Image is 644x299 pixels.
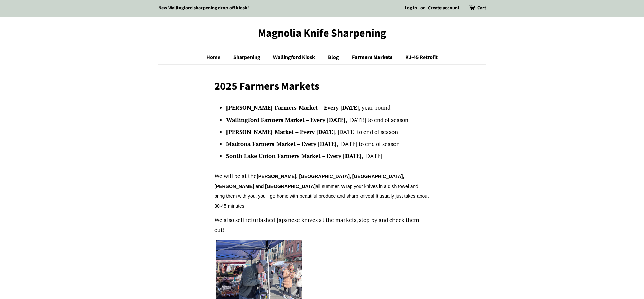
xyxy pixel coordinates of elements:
[226,116,305,124] strong: Wallingford Farmers Market
[158,5,249,12] a: New Wallingford sharpening drop off kiosk!
[400,50,438,64] a: KJ-45 Retrofit
[226,151,430,161] li: – , [DATE]
[158,27,486,40] a: Magnolia Knife Sharpening
[226,152,321,160] strong: South Lake Union Farmers Market
[226,115,430,125] li: – , [DATE] to end of season
[420,4,425,13] li: or
[226,139,430,149] li: – , [DATE] to end of season
[228,50,267,64] a: Sharpening
[214,174,404,189] strong: [PERSON_NAME], [GEOGRAPHIC_DATA], [GEOGRAPHIC_DATA], [PERSON_NAME] and [GEOGRAPHIC_DATA]
[226,140,296,148] strong: Madrona Farmers Market
[323,50,346,64] a: Blog
[405,5,417,12] a: Log in
[226,127,430,137] li: – , [DATE] to end of season
[327,152,362,160] strong: Every [DATE]
[347,50,399,64] a: Farmers Markets
[214,215,430,235] p: We also sell refurbished Japanese knives at the markets, stop by and check them out!
[226,104,318,111] strong: [PERSON_NAME] Farmers Market
[324,104,359,111] strong: Every [DATE]
[300,128,335,136] strong: Every [DATE]
[226,103,430,113] li: – , year-round
[214,80,430,93] h1: 2025 Farmers Markets
[302,140,337,148] strong: Every [DATE]
[477,4,486,13] a: Cart
[428,5,459,12] a: Create account
[268,50,322,64] a: Wallingford Kiosk
[214,171,430,211] p: We will be at the
[226,128,294,136] strong: [PERSON_NAME] Market
[214,184,429,209] span: all summer. Wrap your knives in a dish towel and bring them with you, you'll go home with beautif...
[206,50,227,64] a: Home
[310,116,345,124] strong: Every [DATE]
